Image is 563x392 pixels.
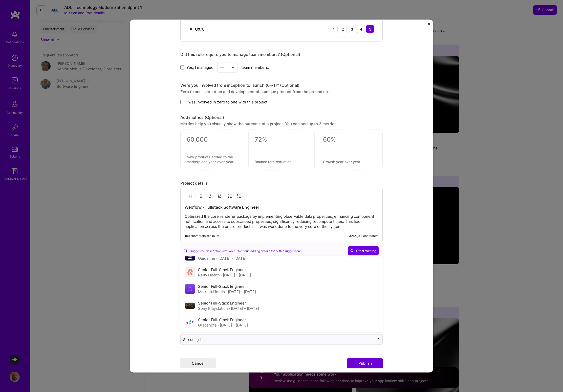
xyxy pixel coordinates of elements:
[180,121,383,126] div: Metrics help you visually show the outcome of a project. You can add up to 3 metrics.
[198,306,259,311] div: Sony Playstation
[183,337,203,342] div: Select a job
[348,246,379,255] button: Start writing
[198,267,246,272] label: Senior Full-Stack Engineer
[428,23,430,28] button: Close
[208,194,212,198] img: Italic
[220,65,224,70] div: —
[189,27,193,31] img: Remove
[226,289,256,294] span: · [DATE] - [DATE]
[184,248,302,253] div: Suggested description available. Continue adding details for better suggestions.
[339,25,347,33] div: 2
[188,194,192,198] img: Heading
[198,272,251,278] div: Reify Health
[185,284,195,294] img: Company logo
[180,62,383,73] div: team members.
[198,289,256,294] div: Marriott Hotels
[195,26,206,32] div: UX/UI
[198,322,248,328] div: Gracenote
[180,89,383,94] div: Zero to one is creation and development of a unique product from the ground up.
[217,194,221,198] img: Underline
[198,256,246,261] div: Guideline
[231,66,234,69] img: drop icon
[216,256,246,261] span: · [DATE] - [DATE]
[228,194,232,198] img: UL
[198,317,246,322] label: Senior Full-Stack Engineer
[186,64,213,70] span: Yes, I managed
[348,25,356,33] div: 3
[198,301,246,306] label: Senior Full-Stack Engineer
[357,25,365,33] div: 4
[350,249,354,253] i: icon CrystalBallWhite
[185,234,219,238] div: 100 characters minimum
[186,99,267,105] span: I was involved in zero to one with this project
[330,25,338,33] div: 1
[237,194,241,198] img: OL
[199,194,203,198] img: Bold
[180,52,383,57] div: Did this role require you to manage team members? (Optional)
[185,302,195,309] img: Company logo
[185,204,378,210] h3: Webflow - Fullstack Software Engineer
[198,284,246,289] label: Senior Full-Stack Engineer
[229,306,259,311] span: · [DATE] - [DATE]
[349,234,378,238] div: 324 / 1,000 characters
[185,214,378,229] p: Optimized the core renderer package by implementing observable data properties, enhancing compone...
[185,267,195,277] img: Company logo
[221,273,251,277] span: · [DATE] - [DATE]
[180,83,383,88] div: Were you involved from inception to launch (0 -> 1)? (Optional)
[218,323,248,328] span: · [DATE] - [DATE]
[180,115,383,120] div: Add metrics (Optional)
[185,317,195,328] img: Company logo
[366,25,374,33] div: 5
[350,248,377,253] span: Start writing
[184,249,188,253] i: icon SuggestedTeams
[180,358,216,368] button: Cancel
[347,358,383,368] button: Publish
[180,181,383,186] div: Project details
